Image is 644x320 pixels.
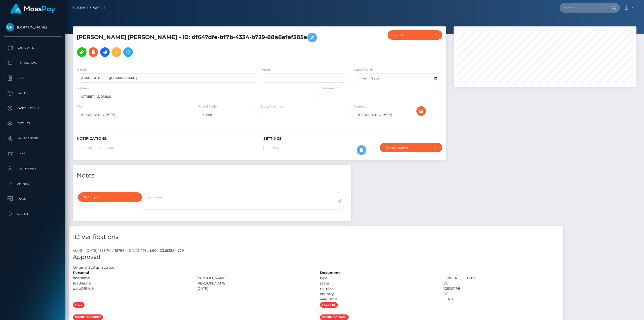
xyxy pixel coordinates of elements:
[6,23,14,31] img: Unlockt.me
[193,281,316,286] div: [PERSON_NAME]
[440,297,563,302] div: [DATE]
[6,120,60,127] p: Batches
[316,286,440,291] div: number
[4,147,62,160] a: Links
[320,314,349,320] span: document-back
[320,310,324,314] img: 1cd0c06a-9408-4f61-b172-b1406ed48a9e
[316,291,440,297] div: country
[96,145,114,151] label: E-mail
[69,275,193,281] div: lastName
[4,87,62,99] a: Payees
[10,4,55,14] img: MassPay Logo
[73,310,77,314] img: ca8b5497-1509-45e4-bf8e-3ae1fd982843
[4,25,62,29] span: [DOMAIN_NAME]
[193,275,316,281] div: [PERSON_NAME]
[4,132,62,145] a: Manage Users
[261,67,271,72] label: Phone
[77,171,347,180] h4: Notes
[354,104,366,109] label: Country
[6,165,60,172] p: User Profile
[198,104,217,109] label: Postal Code
[320,270,340,275] strong: Document
[6,135,60,142] p: Manage Users
[316,275,440,281] div: type
[316,297,440,302] div: validUntil
[4,193,62,205] a: Taxes
[6,74,60,82] p: Ledger
[77,86,89,91] label: Address
[77,136,256,141] h6: Notifications:
[4,162,62,175] a: User Profile
[69,248,563,253] div: Veriff - [DATE] 11:53PM / 15796a43-1df3-405a-b50c-03a5385f4729
[6,59,60,67] p: Transactions
[78,192,142,202] button: Note Type
[193,286,316,291] div: [DATE]
[73,265,114,270] h7: Original Status: Started
[69,281,193,286] div: firstName
[4,72,62,84] a: Ledger
[380,143,442,152] button: Do not require
[320,302,338,308] span: face-pre
[440,281,563,286] div: SC
[6,44,60,52] p: Dashboard
[6,195,60,203] p: Taxes
[6,180,60,188] p: API Keys
[77,145,92,151] label: SMS
[6,104,60,112] p: Cancellations
[6,210,60,218] p: Search
[73,253,559,261] h5: Approved
[77,104,83,109] label: City
[100,47,110,57] a: Initiate Payout
[77,30,318,59] h5: [PERSON_NAME] [PERSON_NAME] - ID: df647dfe-bf7b-4334-b729-88a6efef385e
[393,33,431,37] div: ACTIVE
[4,102,62,115] a: Cancellations
[73,233,559,241] h4: ID Verifications
[386,146,431,150] div: Do not require
[73,270,89,275] strong: Personal
[6,150,60,157] p: Links
[559,3,607,13] input: Search...
[440,286,563,291] div: 105153198
[316,281,440,286] div: state
[6,89,60,97] p: Payees
[323,86,338,91] label: Address 2
[4,117,62,130] a: Batches
[73,3,105,13] a: Customer Profile
[77,67,87,72] label: E-mail
[84,195,131,199] div: Note Type
[4,177,62,190] a: API Keys
[263,145,278,151] label: 2FA
[354,67,373,72] label: Date of Birth
[263,136,442,141] h6: Settings:
[69,286,193,291] div: dateOfBirth
[4,208,62,220] a: Search
[440,275,563,281] div: DRIVERS_LICENSE
[73,314,103,320] span: document-front
[440,291,563,297] div: US
[388,30,442,40] button: ACTIVE
[73,302,85,308] span: face
[261,104,283,109] label: State/Province
[4,57,62,69] a: Transactions
[4,42,62,54] a: Dashboard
